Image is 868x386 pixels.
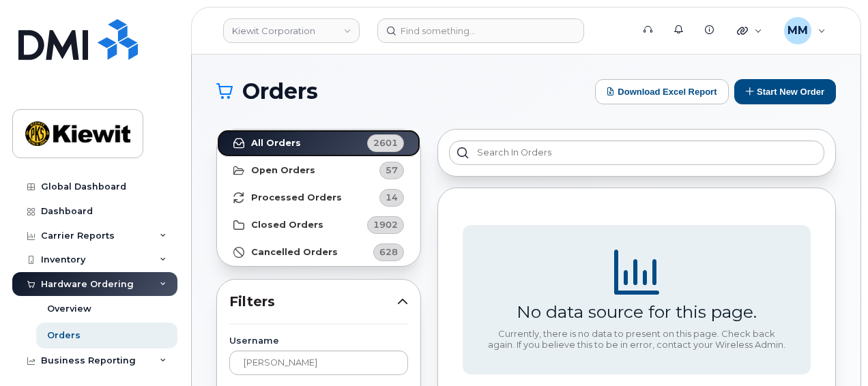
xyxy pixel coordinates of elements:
[251,138,301,149] strong: All Orders
[373,136,398,149] span: 2601
[809,327,858,376] iframe: Messenger Launcher
[379,246,398,258] span: 628
[217,211,420,239] a: Closed Orders1902
[217,130,420,157] a: All Orders2601
[229,292,397,312] span: Filters
[734,79,836,104] button: Start New Order
[386,164,398,177] span: 57
[217,239,420,266] a: Cancelled Orders628
[217,157,420,184] a: Open Orders57
[242,81,318,102] span: Orders
[487,329,786,350] div: Currently, there is no data to present on this page. Check back again. If you believe this to be ...
[449,140,824,165] input: Search in orders
[251,192,342,203] strong: Processed Orders
[251,247,338,258] strong: Cancelled Orders
[217,184,420,211] a: Processed Orders14
[251,220,323,231] strong: Closed Orders
[386,191,398,204] span: 14
[595,79,729,104] button: Download Excel Report
[251,165,315,176] strong: Open Orders
[373,218,398,231] span: 1902
[229,337,408,346] label: Username
[517,301,757,322] div: No data source for this page.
